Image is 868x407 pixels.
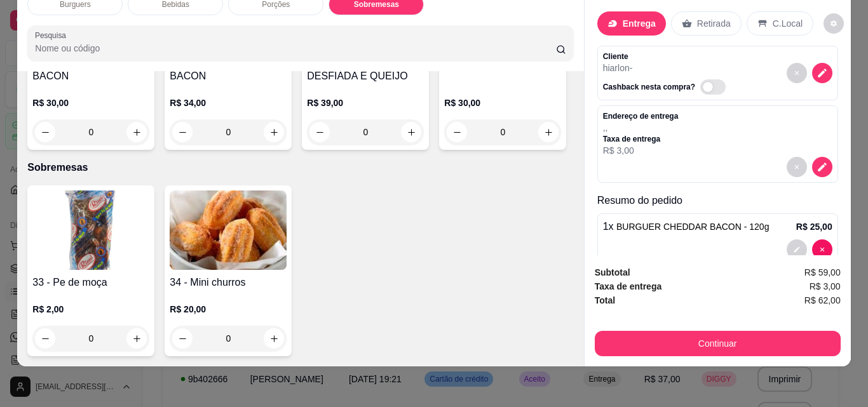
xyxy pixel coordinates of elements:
button: decrease-product-quantity [812,239,832,260]
p: C.Local [773,17,803,30]
p: R$ 39,00 [307,97,424,109]
button: increase-product-quantity [126,122,147,142]
p: hiarlon - [603,62,731,74]
button: decrease-product-quantity [787,157,807,177]
p: R$ 25,00 [796,220,832,233]
button: decrease-product-quantity [35,328,55,349]
p: Cashback nesta compra? [603,82,695,92]
p: Taxa de entrega [603,134,679,144]
p: R$ 30,00 [32,97,149,109]
p: R$ 3,00 [603,144,679,157]
span: R$ 3,00 [810,279,841,293]
button: decrease-product-quantity [787,63,807,83]
label: Pesquisa [35,30,71,41]
button: Continuar [595,331,841,356]
button: increase-product-quantity [401,122,421,142]
p: Endereço de entrega [603,111,679,121]
button: decrease-product-quantity [35,122,55,142]
p: Resumo do pedido [597,193,838,208]
button: decrease-product-quantity [172,122,193,142]
label: Automatic updates [700,79,731,95]
p: R$ 2,00 [32,303,149,316]
input: Pesquisa [35,42,556,55]
strong: Taxa de entrega [595,281,662,291]
span: BURGUER CHEDDAR BACON - 120g [616,222,769,232]
button: decrease-product-quantity [787,239,807,260]
button: decrease-product-quantity [309,122,330,142]
h4: 34 - Mini churros [170,275,287,290]
h4: 33 - Pe de moça [32,275,149,290]
p: , , [603,121,679,134]
strong: Total [595,295,615,305]
button: increase-product-quantity [538,122,559,142]
p: 1 x [603,219,770,234]
p: R$ 20,00 [170,303,287,316]
button: decrease-product-quantity [447,122,467,142]
button: decrease-product-quantity [812,157,832,177]
p: R$ 30,00 [444,97,561,109]
p: R$ 34,00 [170,97,287,109]
button: increase-product-quantity [126,328,147,349]
button: decrease-product-quantity [812,63,832,83]
span: R$ 62,00 [804,293,841,307]
p: Cliente [603,51,731,62]
span: R$ 59,00 [804,265,841,279]
img: product-image [32,190,149,270]
button: decrease-product-quantity [172,328,193,349]
p: Retirada [697,17,731,30]
button: increase-product-quantity [264,328,284,349]
img: product-image [170,190,287,270]
strong: Subtotal [595,267,630,277]
button: increase-product-quantity [264,122,284,142]
button: decrease-product-quantity [824,13,844,34]
p: Sobremesas [27,160,573,175]
p: Entrega [623,17,656,30]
